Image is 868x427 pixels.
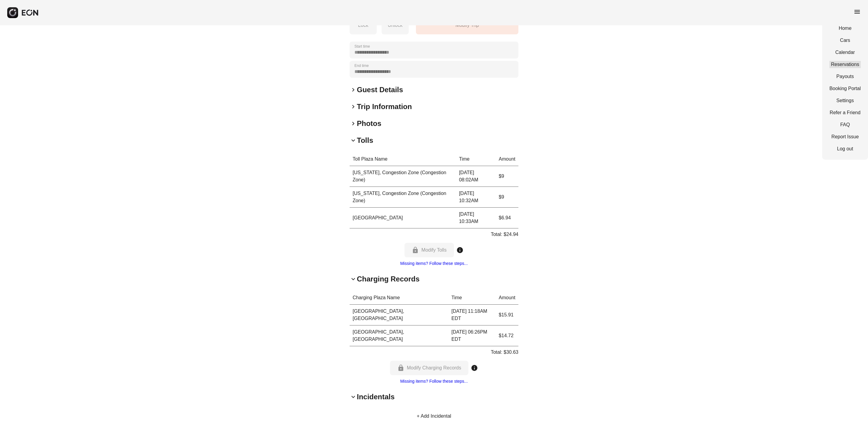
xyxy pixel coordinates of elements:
[350,187,456,208] td: [US_STATE], Congestion Zone (Congestion Zone)
[350,103,357,110] span: keyboard_arrow_right
[350,120,357,127] span: keyboard_arrow_right
[491,231,518,238] p: Total: $24.94
[456,152,496,166] th: Time
[350,208,456,228] td: [GEOGRAPHIC_DATA]
[410,409,458,423] button: + Add Incidental
[829,97,861,104] a: Settings
[829,73,861,80] a: Payouts
[448,325,496,346] td: [DATE] 06:26PM EDT
[456,208,496,228] td: [DATE] 10:33AM
[829,109,861,116] a: Refer a Friend
[829,49,861,56] a: Calendar
[448,305,496,325] td: [DATE] 11:18AM EDT
[350,305,448,325] td: [GEOGRAPHIC_DATA], [GEOGRAPHIC_DATA]
[350,325,448,346] td: [GEOGRAPHIC_DATA], [GEOGRAPHIC_DATA]
[829,145,861,152] a: Log out
[829,121,861,128] a: FAQ
[829,25,861,32] a: Home
[496,305,518,325] td: $15.91
[350,152,456,166] th: Toll Plaza Name
[491,349,518,356] p: Total: $30.63
[496,166,518,187] td: $9
[496,291,518,305] th: Amount
[829,133,861,140] a: Report Issue
[854,8,861,15] span: menu
[400,379,468,384] a: Missing items? Follow these steps...
[400,261,468,266] a: Missing items? Follow these steps...
[350,166,456,187] td: [US_STATE], Congestion Zone (Congestion Zone)
[456,246,464,254] span: info
[350,86,357,93] span: keyboard_arrow_right
[357,102,412,111] h2: Trip Information
[496,187,518,208] td: $9
[496,325,518,346] td: $14.72
[829,85,861,92] a: Booking Portal
[496,208,518,228] td: $6.94
[357,85,403,95] h2: Guest Details
[357,274,420,284] h2: Charging Records
[350,291,448,305] th: Charging Plaza Name
[350,137,357,144] span: keyboard_arrow_down
[350,275,357,283] span: keyboard_arrow_down
[829,37,861,44] a: Cars
[357,136,373,145] h2: Tolls
[456,166,496,187] td: [DATE] 08:02AM
[456,187,496,208] td: [DATE] 10:32AM
[829,61,861,68] a: Reservations
[357,392,395,402] h2: Incidentals
[448,291,496,305] th: Time
[496,152,518,166] th: Amount
[471,364,478,372] span: info
[350,393,357,400] span: keyboard_arrow_down
[357,119,381,128] h2: Photos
